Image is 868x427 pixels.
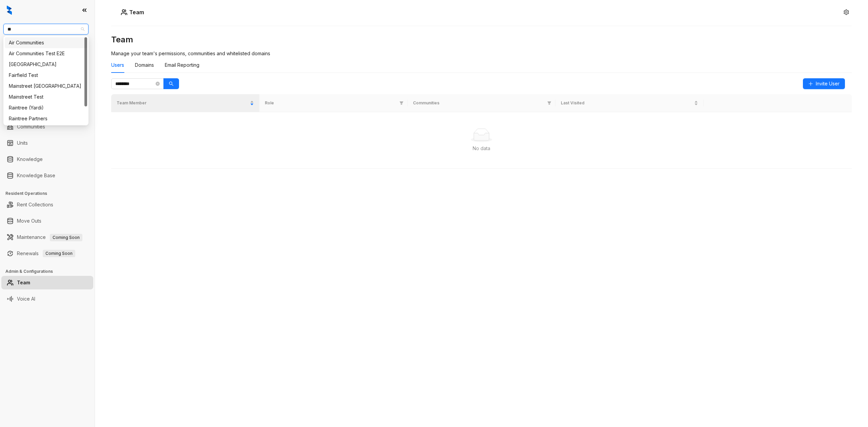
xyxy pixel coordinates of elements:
li: Leasing [1,75,93,88]
div: Fairfield Test [9,72,83,79]
a: Knowledge Base [17,169,55,182]
span: Last Visited [561,100,693,106]
a: Rent Collections [17,198,53,211]
div: Air Communities [5,37,87,48]
span: close-circle [156,82,160,86]
div: Mainstreet [GEOGRAPHIC_DATA] [9,82,83,90]
a: RenewalsComing Soon [17,247,75,260]
span: Invite User [816,80,840,87]
div: Fairfield [5,59,87,70]
div: Raintree (Yardi) [9,104,83,111]
img: Users [121,9,127,16]
th: Role [259,94,408,112]
li: Communities [1,120,93,134]
li: Renewals [1,247,93,260]
div: Fairfield Test [5,70,87,81]
a: Communities [17,120,45,134]
li: Move Outs [1,214,93,228]
li: Voice AI [1,292,93,306]
div: Raintree (Yardi) [5,102,87,113]
div: Mainstreet Canada [5,81,87,91]
h5: Team [127,8,144,16]
span: filter [547,101,551,105]
li: Collections [1,91,93,104]
div: Mainstreet Test [9,93,83,101]
span: filter [399,101,403,105]
li: Maintenance [1,230,93,244]
span: setting [844,9,849,15]
h3: Team [111,34,852,45]
li: Rent Collections [1,198,93,211]
div: No data [119,145,844,152]
div: Air Communities Test E2E [5,48,87,59]
li: Units [1,136,93,150]
th: Last Visited [555,94,704,112]
div: [GEOGRAPHIC_DATA] [9,61,83,68]
h3: Admin & Configurations [5,268,95,274]
div: Users [111,61,124,69]
span: Role [265,100,397,106]
span: search [169,81,174,86]
div: Email Reporting [165,61,199,69]
a: Knowledge [17,152,43,166]
li: Leads [1,45,93,59]
li: Knowledge Base [1,169,93,182]
span: Coming Soon [50,234,82,241]
img: logo [7,5,12,15]
span: plus [808,81,813,86]
span: Coming Soon [43,250,75,257]
span: Communities [413,100,545,106]
div: Raintree Partners [9,115,83,122]
span: filter [546,99,553,108]
div: Air Communities [9,39,83,46]
div: Domains [135,61,154,69]
span: Team Member [117,100,249,106]
li: Knowledge [1,152,93,166]
span: filter [398,99,405,108]
div: Air Communities Test E2E [9,50,83,57]
div: Mainstreet Test [5,91,87,102]
h3: Resident Operations [5,190,95,197]
a: Move Outs [17,214,41,228]
a: Units [17,136,28,150]
a: Team [17,276,30,289]
a: Voice AI [17,292,35,306]
button: Invite User [803,78,845,89]
li: Team [1,276,93,289]
div: Raintree Partners [5,113,87,124]
span: Manage your team's permissions, communities and whitelisted domains [111,50,270,56]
